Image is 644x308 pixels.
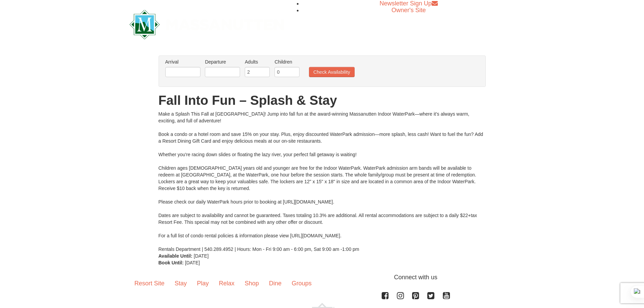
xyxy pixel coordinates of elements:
h1: Fall Into Fun – Splash & Stay [159,94,486,107]
span: [DATE] [185,260,200,265]
strong: Available Until: [159,253,193,259]
label: Adults [245,58,270,65]
span: [DATE] [194,253,209,259]
a: Groups [287,273,317,294]
a: Stay [170,273,192,294]
p: Connect with us [129,273,515,282]
button: Check Availability [309,67,355,77]
a: Resort Site [129,273,170,294]
div: Make a Splash This Fall at [GEOGRAPHIC_DATA]! Jump into fall fun at the award-winning Massanutten... [159,111,486,253]
label: Departure [205,58,240,65]
img: Massanutten Resort Logo [129,10,284,39]
label: Arrival [165,58,200,65]
a: Relax [214,273,240,294]
strong: Book Until: [159,260,184,265]
a: Play [192,273,214,294]
a: Dine [264,273,287,294]
label: Children [275,58,300,65]
a: Shop [240,273,264,294]
a: Massanutten Resort [129,16,284,31]
a: Owner's Site [391,7,426,14]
